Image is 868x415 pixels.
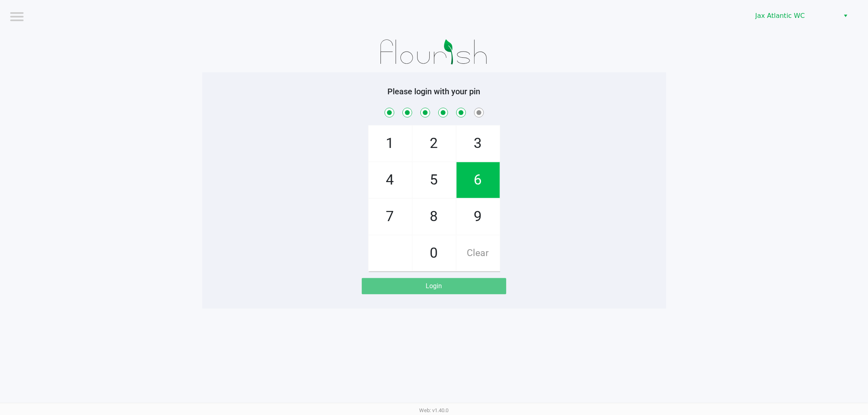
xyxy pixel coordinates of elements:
span: 4 [369,162,412,198]
span: 9 [457,199,500,235]
span: 8 [413,199,456,235]
span: 3 [457,126,500,161]
span: 2 [413,126,456,161]
span: 6 [457,162,500,198]
span: Clear [457,235,500,271]
span: 7 [369,199,412,235]
button: Select [840,9,851,23]
span: 1 [369,126,412,161]
span: Web: v1.40.0 [420,407,449,413]
span: 5 [413,162,456,198]
h5: Please login with your pin [208,87,660,96]
span: 0 [413,235,456,271]
span: Jax Atlantic WC [755,11,835,21]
